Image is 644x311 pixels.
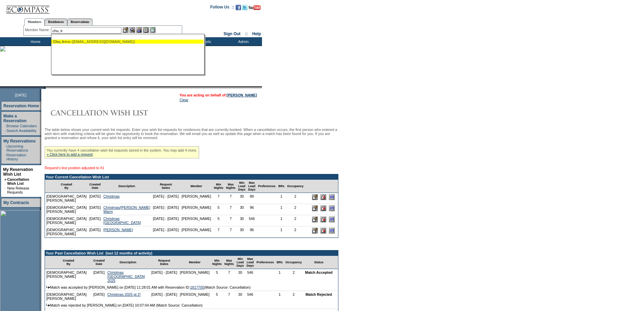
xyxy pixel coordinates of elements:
a: Help [252,31,261,36]
td: 7 [223,269,235,284]
nobr: [DATE] - [DATE] [151,270,177,274]
img: blank.gif [46,86,46,89]
span: Chu, Ir [53,40,65,44]
td: 7 [225,204,237,215]
a: Search Availability [6,129,37,133]
div: Member Name: [25,27,51,33]
a: Upcoming Reservations [6,144,28,152]
td: 30 [235,269,245,284]
td: Occupancy [284,256,303,269]
nobr: [DATE] - [DATE] [153,217,179,221]
td: · [5,144,6,152]
td: Member [180,180,213,193]
td: 2 [286,193,305,204]
td: · [5,153,6,161]
a: Sign Out [223,31,240,36]
td: [DEMOGRAPHIC_DATA][PERSON_NAME] [45,204,88,215]
input: Delete this Request [320,228,326,234]
a: Follow us on Twitter [242,7,247,11]
a: 1817705 [190,285,204,289]
td: 30 [237,226,247,238]
a: [PERSON_NAME] [103,228,133,232]
td: Created By [45,256,92,269]
td: · [5,124,6,128]
td: Created By [45,180,88,193]
input: Delete this Request [320,194,326,200]
td: [PERSON_NAME] [178,269,211,284]
td: Preferences [257,180,277,193]
span: Request's line position adjusted to #1 [45,166,104,170]
td: 96 [247,226,257,238]
img: Follow us on Twitter [242,5,247,10]
img: b_calculator.gif [150,27,156,33]
td: Your Current Cancellation Wish List [45,174,338,180]
td: BRs [275,256,284,269]
td: 7 [213,193,225,204]
img: Become our fan on Facebook [236,5,241,10]
td: Min Lead Days [235,256,245,269]
td: [DATE] [92,291,106,302]
img: Impersonate [136,27,142,33]
nobr: [DATE] - [DATE] [151,292,177,296]
td: [DATE] [88,215,102,226]
td: 30 [237,193,247,204]
td: 7 [225,193,237,204]
td: [PERSON_NAME] [180,204,213,215]
a: [PERSON_NAME] [227,93,257,97]
input: Delete this Request [320,205,326,211]
td: [PERSON_NAME] [180,215,213,226]
td: Min Nights [213,180,225,193]
td: 1 [277,204,286,215]
td: Description [106,256,150,269]
div: You currently have 4 cancellation wish list requests stored in the system. You may add 4 more. [45,146,199,158]
td: 30 [235,291,245,302]
td: 30 [237,204,247,215]
td: [PERSON_NAME] [180,193,213,204]
td: 1 [275,291,284,302]
a: Cancellation Wish List [7,177,29,185]
td: 2 [286,215,305,226]
a: Christmas 2025 pt 2! [108,292,141,296]
td: Created Date [88,180,102,193]
td: 7 [223,291,235,302]
img: View [129,27,135,33]
td: [PERSON_NAME] [178,291,211,302]
img: Reservations [143,27,149,33]
td: Max Lead Days [245,256,255,269]
td: Occupancy [286,180,305,193]
input: Edit this Request [312,205,318,211]
td: [DEMOGRAPHIC_DATA][PERSON_NAME] [45,215,88,226]
span: [DATE] [15,93,26,97]
a: Subscribe to our YouTube Channel [248,7,261,11]
td: [DATE] [88,193,102,204]
td: 7 [225,226,237,238]
a: Browse Calendars [6,124,37,128]
td: · [4,186,6,194]
nobr: Match Rejected [306,292,332,296]
a: Members [24,18,45,26]
td: 1 [277,193,286,204]
nobr: [DATE] - [DATE] [153,205,179,209]
img: Cancellation Wish List [45,106,180,119]
td: Max Lead Days [247,180,257,193]
td: Min Nights [211,256,223,269]
td: Admin [223,37,262,46]
a: Christmas [GEOGRAPHIC_DATA] [103,217,141,225]
td: [DEMOGRAPHIC_DATA][PERSON_NAME] [45,226,88,238]
td: Preferences [255,256,276,269]
b: » [4,177,6,181]
a: Become our fan on Facebook [236,7,241,11]
img: Subscribe to our YouTube Channel [248,5,261,10]
div: ene ([EMAIL_ADDRESS][DOMAIN_NAME]) [53,40,202,44]
input: Adjust this request's line position to #1 [329,194,335,200]
td: [DATE] [88,226,102,238]
a: Residences [45,18,67,25]
td: 30 [237,215,247,226]
td: Match was rejected by [PERSON_NAME] on [DATE] 10:07:04 AM (Match Source: Cancellation) [45,302,338,309]
input: Edit this Request [312,217,318,222]
td: 546 [245,291,255,302]
td: 96 [247,204,257,215]
input: Edit this Request [312,228,318,234]
input: Edit this Request [312,194,318,200]
img: arrow.gif [46,304,50,307]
